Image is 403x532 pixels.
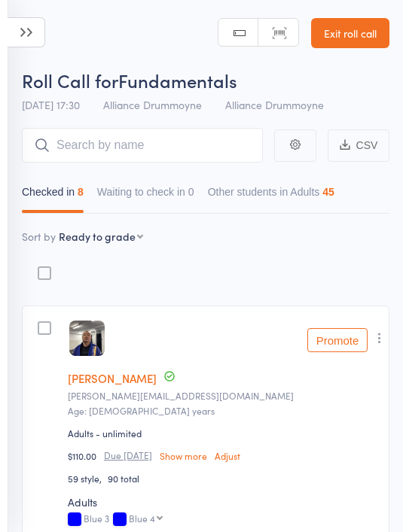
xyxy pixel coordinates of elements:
span: Fundamentals [118,68,237,93]
button: CSV [328,129,389,162]
button: Waiting to check in0 [97,178,194,213]
div: $110.00 [68,449,379,462]
div: Blue 3 [68,513,379,526]
div: 45 [322,186,334,198]
span: Alliance Drummoyne [225,97,324,112]
button: Checked in8 [22,178,84,213]
button: Other students in Adults45 [208,178,334,213]
span: Alliance Drummoyne [103,97,202,112]
span: Roll Call for [22,68,118,93]
a: Exit roll call [311,18,389,48]
small: Due [DATE] [104,450,152,461]
a: [PERSON_NAME] [68,370,157,386]
div: Ready to grade [59,229,136,244]
input: Search by name [22,128,263,163]
span: 59 style [68,472,108,485]
a: Adjust [215,451,240,461]
small: Robinwen@me.com [68,391,379,401]
span: 90 total [108,472,139,485]
div: Adults - unlimited [68,427,142,439]
div: Adults [68,494,379,509]
span: Age: [DEMOGRAPHIC_DATA] years [68,404,215,417]
span: [DATE] 17:30 [22,97,80,112]
a: Show more [160,451,207,461]
div: 0 [188,186,194,198]
img: image1721788778.png [69,321,105,356]
button: Promote [307,328,368,352]
div: Blue 4 [129,513,155,523]
div: 8 [78,186,84,198]
label: Sort by [22,229,56,244]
